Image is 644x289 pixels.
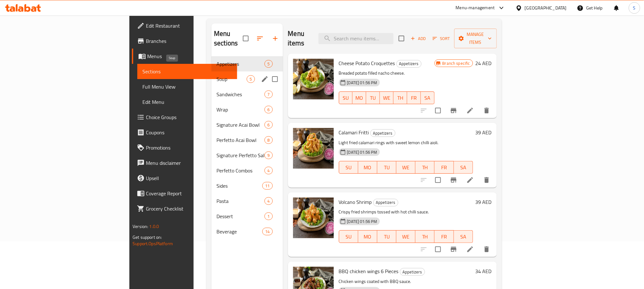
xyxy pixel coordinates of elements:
[216,75,247,83] span: Soup
[456,4,495,12] div: Menu-management
[408,34,428,44] span: Add item
[132,171,237,186] a: Upsell
[435,161,454,174] button: FR
[247,75,255,83] div: items
[216,136,264,144] span: Perfetto Acai Bowl
[476,198,492,206] h6: 39 AED
[479,242,494,257] button: delete
[440,60,473,66] span: Branch specific
[132,186,237,201] a: Coverage Report
[410,93,418,103] span: FR
[142,83,232,91] span: Full Menu View
[146,190,232,197] span: Coverage Report
[260,74,270,84] button: edit
[339,58,395,68] span: Cheese Potato Croquettes
[423,93,432,103] span: SA
[133,222,148,231] span: Version:
[132,33,237,49] a: Branches
[132,201,237,216] a: Grocery Checklist
[211,54,283,242] nav: Menu sections
[132,125,237,140] a: Coupons
[216,151,264,159] span: Signature Perfetto Salad
[339,161,358,174] button: SU
[418,163,432,172] span: TH
[211,224,283,239] div: Beverage14
[456,232,470,241] span: SA
[476,59,492,68] h6: 24 AED
[421,91,435,104] button: SA
[252,31,268,46] span: Sort sections
[525,4,567,11] div: [GEOGRAPHIC_DATA]
[147,52,232,60] span: Menus
[265,137,272,143] span: 8
[358,230,377,243] button: MO
[339,139,473,147] p: Light fried calamari rings with sweet lemon chilli aioli.
[380,163,394,172] span: TU
[268,31,283,46] button: Add section
[459,30,492,46] span: Manage items
[353,91,366,104] button: MO
[446,172,461,188] button: Branch-specific-item
[358,161,377,174] button: MO
[431,34,452,44] button: Sort
[132,155,237,171] a: Menu disclaimer
[395,32,408,45] span: Select section
[476,128,492,137] h6: 39 AED
[216,212,264,220] span: Dessert
[216,106,264,113] div: Wrap
[339,197,372,207] span: Volcano Shrimp
[146,205,232,212] span: Grocery Checklist
[394,91,407,104] button: TH
[293,198,334,238] img: Volcano Shrimp
[211,102,283,117] div: Wrap6
[373,199,398,206] span: Appetizers
[133,233,162,241] span: Get support on:
[146,144,232,151] span: Promotions
[265,91,272,97] span: 7
[216,91,264,98] span: Sandwiches
[216,228,262,235] span: Beverage
[146,159,232,167] span: Menu disclaimer
[454,29,497,48] button: Manage items
[247,76,254,82] span: 5
[146,37,232,45] span: Branches
[355,93,364,103] span: MO
[211,87,283,102] div: Sandwiches7
[342,232,356,241] span: SU
[211,178,283,193] div: Sides11
[265,107,272,113] span: 6
[137,64,237,79] a: Sections
[265,122,272,128] span: 6
[211,163,283,178] div: Perfetto Combos4
[293,59,334,99] img: Cheese Potato Croquettes
[342,163,356,172] span: SU
[265,198,272,204] span: 4
[418,232,432,241] span: TH
[633,4,636,11] span: S
[339,128,369,137] span: Calamari Fritti
[431,173,445,187] span: Select to update
[132,110,237,125] a: Choice Groups
[211,148,283,163] div: Signature Perfetto Salad9
[132,49,237,64] a: Menus
[339,208,473,216] p: Crispy fried shrimps tossed with hot chilli sauce.
[133,239,173,248] a: Support.OpsPlatform
[435,230,454,243] button: FR
[339,69,435,77] p: Breaded potato filled nacho cheese.
[132,18,237,33] a: Edit Restaurant
[446,103,461,118] button: Branch-specific-item
[146,113,232,121] span: Choice Groups
[369,93,377,103] span: TU
[265,213,272,219] span: 1
[454,230,473,243] button: SA
[263,229,272,235] span: 14
[399,232,413,241] span: WE
[377,161,396,174] button: TU
[146,129,232,136] span: Coupons
[361,232,375,241] span: MO
[433,35,450,42] span: Sort
[399,163,413,172] span: WE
